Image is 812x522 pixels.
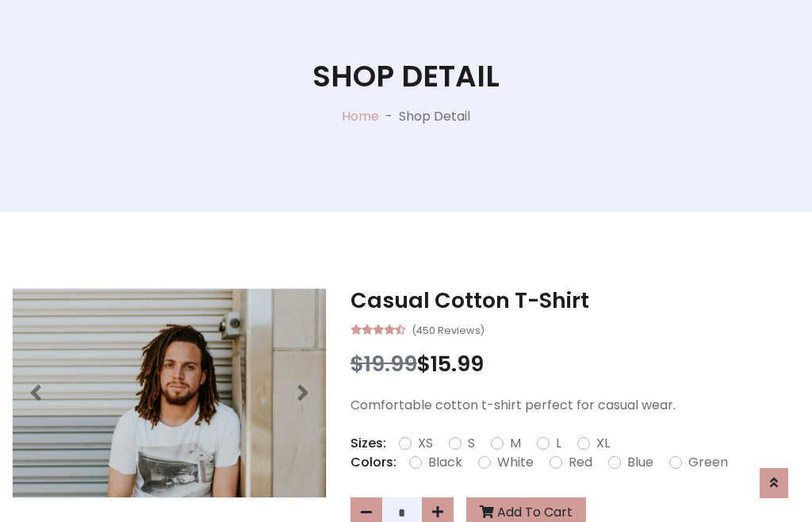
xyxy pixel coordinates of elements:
h1: Shop Detail [312,59,500,94]
p: - [379,107,399,126]
label: Blue [627,453,653,472]
p: Comfortable cotton t-shirt perfect for casual wear. [350,396,800,415]
label: S [468,434,475,453]
label: Green [688,453,728,472]
span: 15.99 [431,349,484,378]
h3: Casual Cotton T-Shirt [350,288,800,313]
a: Home [342,107,379,125]
img: Image [13,289,326,497]
label: White [497,453,534,472]
label: M [510,434,521,453]
label: XS [418,434,433,453]
label: Black [428,453,462,472]
label: XL [596,434,610,453]
p: Shop Detail [399,107,470,126]
p: Colors: [350,453,396,472]
label: L [556,434,561,453]
small: (450 Reviews) [412,320,485,339]
span: $19.99 [350,349,417,378]
p: Sizes: [350,434,386,453]
label: Red [569,453,592,472]
h3: $ [350,351,800,377]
